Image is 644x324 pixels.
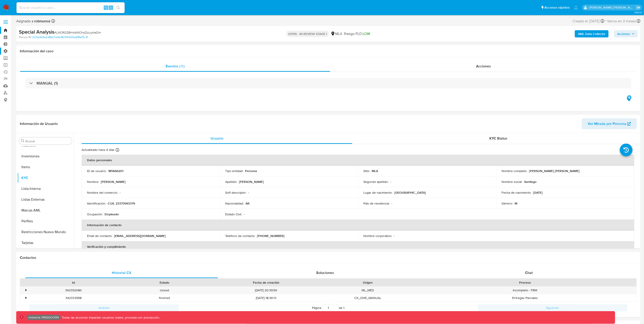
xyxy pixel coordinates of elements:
p: OPEN - IN REVIEW STAGE I [286,31,329,37]
span: Vence en 3 meses [607,19,636,24]
div: [DATE] 20:39:50 [210,287,322,294]
div: • [25,288,27,292]
p: Teléfono de contacto : [225,234,255,238]
div: Entregas Parciales [413,294,637,302]
p: - [394,234,395,238]
p: Santiago [524,180,536,184]
h1: Contactos [20,255,637,260]
p: 185666201 [108,169,123,173]
span: KYC Status [490,136,508,141]
b: robmunoz [33,18,50,24]
div: Estado [122,280,207,285]
p: Email de contacto : [87,234,112,238]
span: Asignado a [16,19,50,24]
div: Fecha de creación [213,280,319,285]
p: AR [245,201,250,205]
p: País de residencia : [363,201,390,205]
h3: MANUAL (1) [37,81,58,86]
p: Sitio : [363,169,370,173]
p: Nombre social : [502,180,522,184]
div: closed [119,287,210,294]
span: Chat [525,270,533,275]
span: ⌥ [104,5,108,10]
div: ML_MED [322,287,413,294]
b: Person ID [19,35,31,39]
p: Empleado [105,212,119,216]
p: Soft descriptor : [225,191,246,195]
p: MLA [372,169,378,173]
b: Special Analysis [19,28,54,35]
p: - [391,201,392,205]
th: Datos personales [82,155,634,165]
button: Listas Externas [17,194,74,205]
div: • [25,296,27,300]
input: Buscar [25,139,70,143]
div: Proceso [417,280,633,285]
span: Acciones [617,30,630,37]
p: Ambiente: PRODUCCIÓN [28,317,59,318]
p: - [390,180,391,184]
span: 1 [344,306,345,310]
button: KYC [17,172,74,183]
th: Verificación y cumplimiento [82,241,634,252]
span: Usuario [211,136,223,141]
p: [PERSON_NAME] [239,180,264,184]
p: Segundo apellido : [363,180,388,184]
p: [PERSON_NAME] [PERSON_NAME] [529,169,580,173]
p: Nombre del comercio : [87,191,118,195]
div: MANUAL (1) [25,78,631,88]
p: Todas las acciones impactan usuarios reales, proceda con precaución. [61,315,160,320]
button: AML Data Collector [575,30,609,37]
span: Soluciones [316,270,334,275]
h1: Información de Usuario [20,122,58,126]
p: - [244,212,245,216]
button: Marcas AML [17,205,74,216]
p: Tipo entidad : [225,169,243,173]
div: 342333958 [28,294,119,302]
button: Acciones [614,30,638,37]
input: Buscar usuario o caso... [16,5,125,11]
p: ID de usuario : [87,169,106,173]
p: - [248,191,249,195]
p: [EMAIL_ADDRESS][DOMAIN_NAME] [114,234,166,238]
div: Incompleto - FBM [413,287,637,294]
a: Salir [636,5,641,10]
p: Género : [502,201,513,205]
p: leidy.martinez@mercadolibre.com.co [589,5,635,10]
p: CUIL 23373993379 [108,201,135,205]
div: Id [31,280,116,285]
p: Persona [245,169,257,173]
p: - [120,191,121,195]
span: Acciones [476,64,491,69]
p: Nombre : [87,180,99,184]
div: Creado el: [DATE] [573,18,604,24]
p: Nombre corporativo : [363,234,392,238]
span: Riesgo PLD: [344,31,370,36]
span: # LMCROZ8H4dMICHyDzuykleDm [54,30,101,35]
p: Estado Civil : [225,212,242,216]
a: Notificaciones [574,6,578,9]
p: Nacionalidad : [225,201,244,205]
span: Accesos rápidos [544,5,570,10]
span: - [605,18,606,24]
span: Eventos ( 1 ) [166,64,184,69]
button: Anterior [29,304,179,311]
p: Apellido : [225,180,237,184]
button: Restricciones Nuevo Mundo [17,227,74,237]
p: Ocupación : [87,212,103,216]
p: M [515,201,517,205]
p: [GEOGRAPHIC_DATA] [394,191,426,195]
b: AML Data Collector [578,30,605,37]
p: [PHONE_NUMBER] [257,234,284,238]
p: Actualizado hace 4 días [82,148,115,152]
span: Ver Mirada por Persona [588,118,626,129]
div: finished [119,294,210,302]
a: 023a3e0e2d8bb7a3e48295566a58fa05 [32,35,88,39]
button: Lista Interna [17,183,74,194]
span: LOW [363,31,370,36]
button: Perfiles [17,216,74,227]
span: Página de [312,304,345,311]
div: 342352080 [28,287,119,294]
p: Nombre completo : [502,169,527,173]
button: Ver Mirada por Persona [582,118,637,129]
